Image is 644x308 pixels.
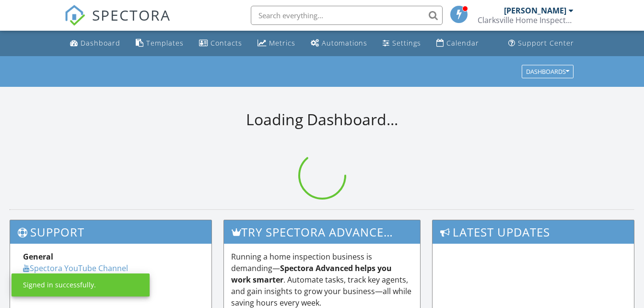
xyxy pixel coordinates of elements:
[478,15,574,25] div: Clarksville Home Inspectors
[81,38,120,47] div: Dashboard
[446,38,479,47] div: Calendar
[211,38,242,47] div: Contacts
[307,35,371,52] a: Automations (Basic)
[251,6,443,25] input: Search everything...
[195,35,246,52] a: Contacts
[522,65,574,78] button: Dashboards
[254,35,299,52] a: Metrics
[146,38,184,47] div: Templates
[504,35,578,52] a: Support Center
[64,5,85,26] img: The Best Home Inspection Software - Spectora
[269,38,295,47] div: Metrics
[518,38,574,47] div: Support Center
[433,220,634,244] h3: Latest Updates
[504,6,566,15] div: [PERSON_NAME]
[132,35,187,52] a: Templates
[66,35,124,52] a: Dashboard
[392,38,421,47] div: Settings
[526,68,569,75] div: Dashboards
[231,263,392,285] strong: Spectora Advanced helps you work smarter
[23,263,128,273] a: Spectora YouTube Channel
[23,251,53,262] strong: General
[379,35,425,52] a: Settings
[433,35,483,52] a: Calendar
[64,13,171,33] a: SPECTORA
[224,220,420,244] h3: Try spectora advanced [DATE]
[92,5,171,25] span: SPECTORA
[23,280,96,290] div: Signed in successfully.
[322,38,367,47] div: Automations
[10,220,211,244] h3: Support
